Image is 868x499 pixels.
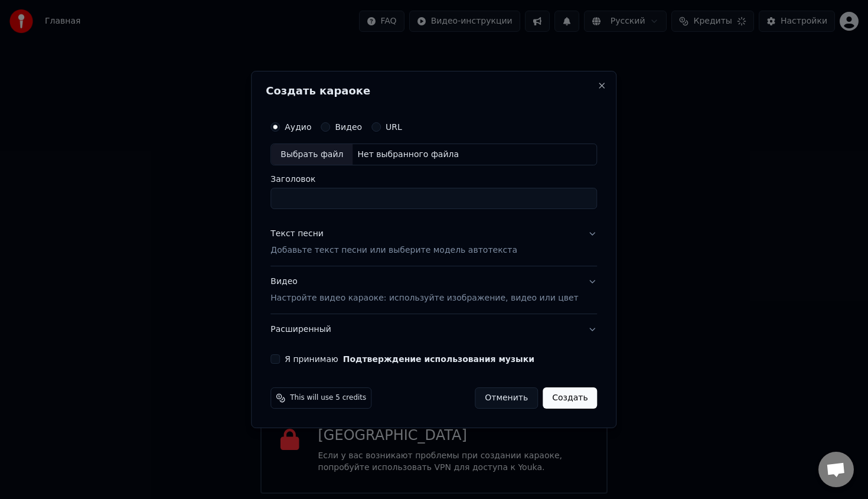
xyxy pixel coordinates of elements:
[270,292,578,304] p: Настройте видео караоке: используйте изображение, видео или цвет
[270,219,597,266] button: Текст песниДобавьте текст песни или выберите модель автотекста
[270,276,578,305] div: Видео
[270,267,597,314] button: ВидеоНастройте видео караоке: используйте изображение, видео или цвет
[475,387,538,409] button: Отменить
[285,123,311,131] label: Аудио
[386,123,402,131] label: URL
[270,229,324,240] div: Текст песни
[270,314,597,345] button: Расширенный
[270,175,597,184] label: Заголовок
[335,123,362,131] label: Видео
[290,393,366,403] span: This will use 5 credits
[271,144,353,165] div: Выбрать файл
[343,355,534,363] button: Я принимаю
[285,355,534,363] label: Я принимаю
[543,387,597,409] button: Создать
[353,149,464,161] div: Нет выбранного файла
[270,245,517,257] p: Добавьте текст песни или выберите модель автотекста
[266,86,602,96] h2: Создать караоке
